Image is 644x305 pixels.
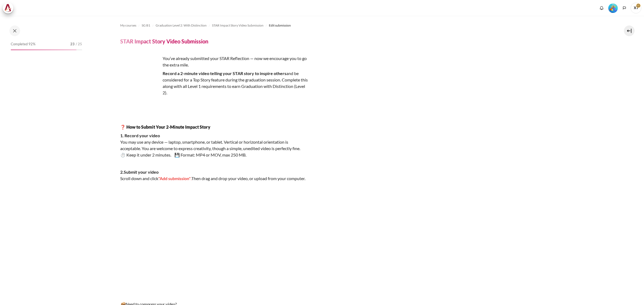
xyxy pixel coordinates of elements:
[156,22,207,29] a: Graduation Level 2: With Distinction
[606,3,620,13] a: Level #5
[163,71,286,76] strong: Record a 2-minute video telling your STAR story to inspire others
[3,3,16,13] a: Architeck Architeck
[76,42,82,47] span: / 25
[631,3,641,13] span: XT
[120,133,160,138] strong: 1. Record your video
[142,23,150,28] span: SG B1
[142,22,150,29] a: SG B1
[631,3,641,13] a: User menu
[608,3,618,13] div: Level #5
[120,192,308,298] img: Impact story
[191,176,191,181] span: .
[212,22,264,29] a: STAR Impact Story Video Submission
[158,176,191,181] span: "Add submission"
[620,4,628,12] button: Languages
[70,42,75,47] span: 23
[11,50,76,50] div: 92%
[120,169,308,182] p: Scroll down and click Then drag and drop your video, or upload from your computer.
[120,22,136,29] a: My courses
[120,124,210,129] strong: ❓ How to Submit Your 2-Minute Impact Story
[4,4,12,12] img: Architeck
[120,21,606,30] nav: Navigation bar
[120,169,159,174] strong: 2.Submit your video
[598,4,606,12] div: Show notification window with no new notifications
[212,23,264,28] span: STAR Impact Story Video Submission
[608,3,618,13] img: Level #5
[156,23,207,28] span: Graduation Level 2: With Distinction
[120,23,136,28] span: My courses
[120,55,160,95] img: wsed
[11,42,35,47] span: Completed 92%
[120,70,308,96] p: and be considered for a Top Story feature during the graduation session. Complete this along with...
[120,38,208,45] h4: STAR Impact Story Video Submission
[269,23,291,28] span: Edit submission
[120,132,308,158] p: You may use any device — laptop, smartphone, or tablet. Vertical or horizontal orientation is acc...
[120,55,308,68] p: You’ve already submitted your STAR Reflection — now we encourage you to go the extra mile.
